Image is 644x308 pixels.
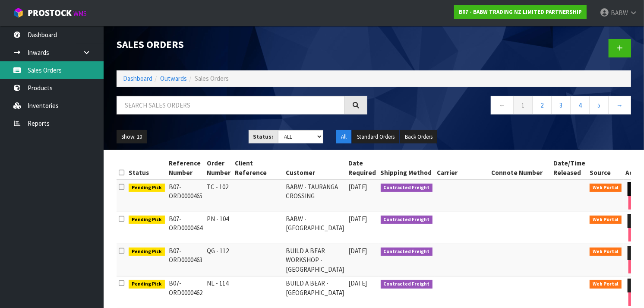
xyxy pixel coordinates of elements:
small: WMS [73,10,87,18]
span: Contracted Freight [381,216,433,224]
td: BABW - [GEOGRAPHIC_DATA] [284,212,347,244]
span: ProStock [28,7,72,19]
td: B07-ORD0000463 [167,244,205,276]
a: ← [491,96,514,114]
td: QG - 112 [205,244,233,276]
a: 1 [513,96,533,114]
span: Web Portal [590,280,622,289]
span: [DATE] [349,183,367,191]
a: Outwards [160,74,187,83]
th: Connote Number [489,156,552,180]
th: Client Reference [233,156,284,180]
button: Back Orders [400,130,437,144]
th: Reference Number [167,156,205,180]
nav: Page navigation [380,96,631,117]
td: B07-ORD0000464 [167,212,205,244]
span: [DATE] [349,279,367,287]
span: Web Portal [590,248,622,256]
span: Pending Pick [129,184,165,192]
strong: Status: [253,133,274,140]
span: [DATE] [349,215,367,223]
th: Order Number [205,156,233,180]
th: Carrier [435,156,489,180]
span: Contracted Freight [381,280,433,289]
span: Contracted Freight [381,248,433,256]
th: Date/Time Released [551,156,587,180]
h1: Sales Orders [117,39,367,50]
th: Date Required [347,156,379,180]
span: Sales Orders [195,74,229,83]
button: Show: 10 [117,130,147,144]
td: BUILD A BEAR WORKSHOP - [GEOGRAPHIC_DATA] [284,244,347,276]
button: All [336,130,351,144]
span: Pending Pick [129,280,165,289]
a: 2 [532,96,552,114]
a: 3 [551,96,571,114]
span: Contracted Freight [381,184,433,192]
span: Web Portal [590,216,622,224]
button: Standard Orders [352,130,399,144]
th: Source [587,156,624,180]
td: BABW - TAURANGA CROSSING [284,180,347,212]
th: Shipping Method [379,156,435,180]
span: Web Portal [590,184,622,192]
td: PN - 104 [205,212,233,244]
a: Dashboard [123,74,152,83]
img: cube-alt.png [13,7,24,18]
span: Pending Pick [129,216,165,224]
td: B07-ORD0000465 [167,180,205,212]
span: Pending Pick [129,248,165,256]
span: BABW [611,9,628,17]
input: Search sales orders [117,96,345,114]
th: Customer [284,156,347,180]
a: 5 [589,96,609,114]
strong: B07 - BABW TRADING NZ LIMITED PARTNERSHIP [459,8,582,16]
a: → [608,96,631,114]
th: Status [126,156,167,180]
span: [DATE] [349,247,367,255]
td: TC - 102 [205,180,233,212]
a: 4 [570,96,590,114]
